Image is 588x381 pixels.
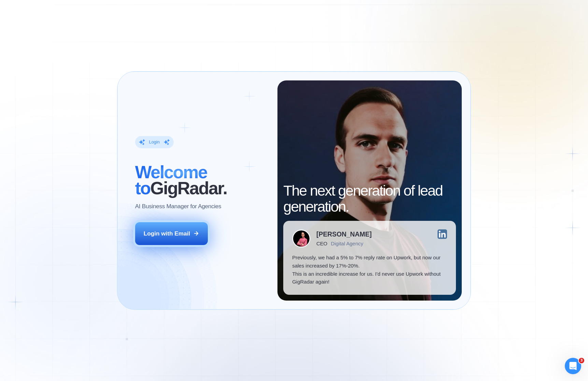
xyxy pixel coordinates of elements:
h2: ‍ GigRadar. [135,164,269,197]
span: Welcome to [135,162,207,198]
span: 3 [579,358,584,363]
div: CEO [316,241,327,246]
h2: The next generation of lead generation. [283,183,456,215]
div: Login [149,139,160,145]
p: Previously, we had a 5% to 7% reply rate on Upwork, but now our sales increased by 17%-20%. This ... [292,254,447,286]
div: Login with Email [144,230,190,238]
div: [PERSON_NAME] [316,231,372,238]
p: AI Business Manager for Agencies [135,202,221,211]
iframe: Intercom live chat [565,358,581,374]
div: Digital Agency [331,241,363,246]
button: Login with Email [135,222,208,245]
